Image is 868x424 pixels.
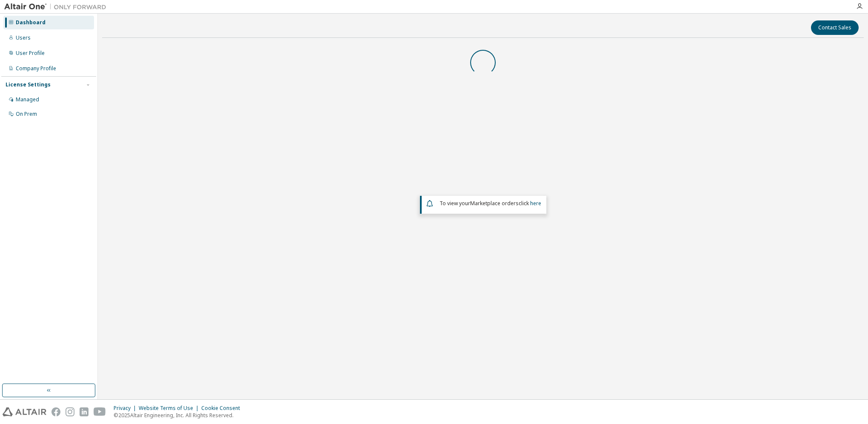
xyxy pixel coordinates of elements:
[811,20,859,35] button: Contact Sales
[440,200,541,207] span: To view your click
[66,407,74,416] img: instagram.svg
[94,407,106,416] img: youtube.svg
[114,412,245,419] p: © 2025 Altair Engineering, Inc. All Rights Reserved.
[16,19,46,26] div: Dashboard
[51,407,60,416] img: facebook.svg
[16,50,45,57] div: User Profile
[139,405,201,412] div: Website Terms of Use
[16,111,37,117] div: On Prem
[3,407,46,416] img: altair_logo.svg
[470,200,519,207] em: Marketplace orders
[201,405,245,412] div: Cookie Consent
[16,96,39,103] div: Managed
[6,81,51,88] div: License Settings
[16,34,31,41] div: Users
[80,407,89,416] img: linkedin.svg
[114,405,139,412] div: Privacy
[530,200,541,207] a: here
[16,65,56,72] div: Company Profile
[4,3,111,11] img: Altair One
